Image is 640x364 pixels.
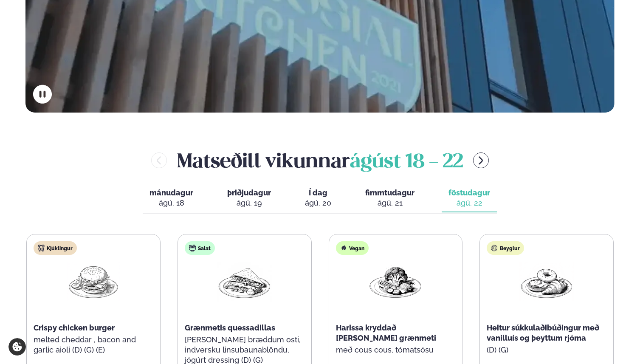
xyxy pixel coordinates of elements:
[34,335,153,355] p: melted cheddar , bacon and garlic aioli (D) (G) (E)
[491,245,498,251] img: bagle-new-16px.svg
[448,188,490,197] span: föstudagur
[487,345,606,355] p: (D) (G)
[143,184,200,212] button: mánudagur ágú. 18
[217,262,272,302] img: Quesadilla.png
[220,184,278,212] button: þriðjudagur ágú. 19
[177,147,463,174] h2: Matseðill vikunnar
[151,152,167,168] button: menu-btn-left
[368,262,423,301] img: Vegan.png
[340,245,347,251] img: Vegan.svg
[358,184,421,212] button: fimmtudagur ágú. 21
[365,198,414,208] div: ágú. 21
[34,323,115,332] span: Crispy chicken burger
[473,152,489,168] button: menu-btn-right
[298,184,338,212] button: Í dag ágú. 20
[149,188,193,197] span: mánudagur
[66,262,121,301] img: Hamburger.png
[487,241,524,255] div: Beyglur
[185,241,215,255] div: Salat
[336,323,436,342] span: Harissa kryddað [PERSON_NAME] grænmeti
[442,184,497,212] button: föstudagur ágú. 22
[34,241,77,255] div: Kjúklingur
[487,323,599,342] span: Heitur súkkulaðibúðingur með vanilluís og þeyttum rjóma
[305,198,331,208] div: ágú. 20
[448,198,490,208] div: ágú. 22
[189,245,196,251] img: salad.svg
[185,323,275,332] span: Grænmetis quessadillas
[38,245,45,251] img: chicken.svg
[519,262,574,301] img: Croissant.png
[336,345,456,355] p: með cous cous, tómatsósu
[149,198,193,208] div: ágú. 18
[350,153,463,172] span: ágúst 18 - 22
[227,198,271,208] div: ágú. 19
[305,188,331,198] span: Í dag
[227,188,271,197] span: þriðjudagur
[365,188,414,197] span: fimmtudagur
[336,241,369,255] div: Vegan
[8,338,26,356] a: Cookie settings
